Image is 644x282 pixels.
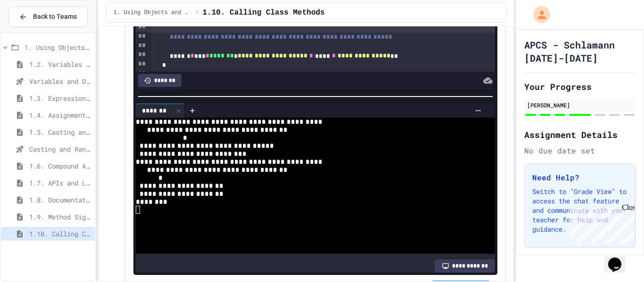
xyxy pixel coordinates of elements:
[4,4,65,60] div: Chat with us now!Close
[29,161,91,171] span: 1.6. Compound Assignment Operators
[524,38,636,64] h1: APCS - Schlamann [DATE]-[DATE]
[524,80,636,93] h2: Your Progress
[527,101,633,109] div: [PERSON_NAME]
[29,195,91,205] span: 1.8. Documentation with Comments and Preconditions
[566,203,635,243] iframe: chat widget
[604,244,635,273] iframe: chat widget
[532,172,627,183] h3: Need Help?
[195,9,198,16] span: /
[33,12,77,22] span: Back to Teams
[114,9,192,16] span: 1. Using Objects and Methods
[29,127,91,137] span: 1.5. Casting and Ranges of Values
[29,229,91,239] span: 1.10. Calling Class Methods
[29,144,91,154] span: Casting and Ranges of variables - Quiz
[29,178,91,188] span: 1.7. APIs and Libraries
[8,7,88,27] button: Back to Teams
[523,4,553,25] div: My Account
[29,110,91,120] span: 1.4. Assignment and Input
[29,212,91,222] span: 1.9. Method Signatures
[29,76,91,86] span: Variables and Data Types - Quiz
[524,145,636,156] div: No due date set
[202,7,324,18] span: 1.10. Calling Class Methods
[29,59,91,69] span: 1.2. Variables and Data Types
[25,42,91,52] span: 1. Using Objects and Methods
[532,187,627,234] p: Switch to "Grade View" to access the chat feature and communicate with your teacher for help and ...
[524,128,636,141] h2: Assignment Details
[29,93,91,103] span: 1.3. Expressions and Output [New]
